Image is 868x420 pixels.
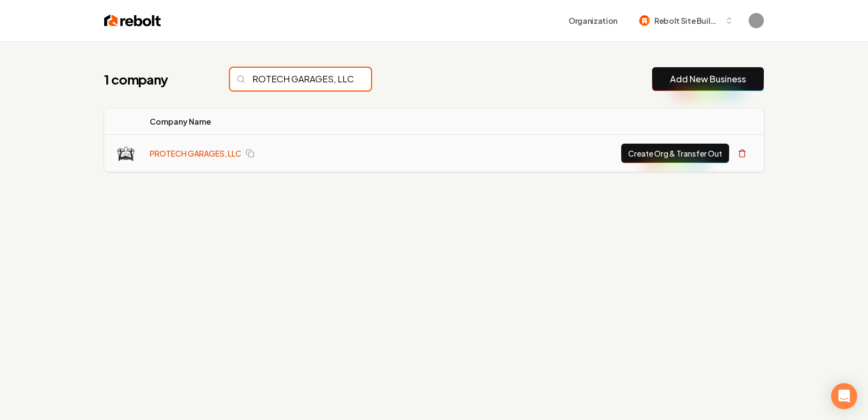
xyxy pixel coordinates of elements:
[104,13,161,28] img: Rebolt Logo
[654,15,720,27] span: Rebolt Site Builder
[749,13,764,28] button: Open user button
[670,73,746,86] a: Add New Business
[749,13,764,28] img: Camilo Vargas
[652,67,764,91] button: Add New Business
[639,15,650,26] img: Rebolt Site Builder
[150,148,241,159] a: PROTECH GARAGES, LLC
[621,144,729,163] button: Create Org & Transfer Out
[562,11,624,30] button: Organization
[104,70,208,88] h1: 1 company
[117,145,135,162] img: PROTECH GARAGES, LLC logo
[831,383,857,409] div: Open Intercom Messenger
[230,68,371,91] input: Search...
[141,108,419,135] th: Company Name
